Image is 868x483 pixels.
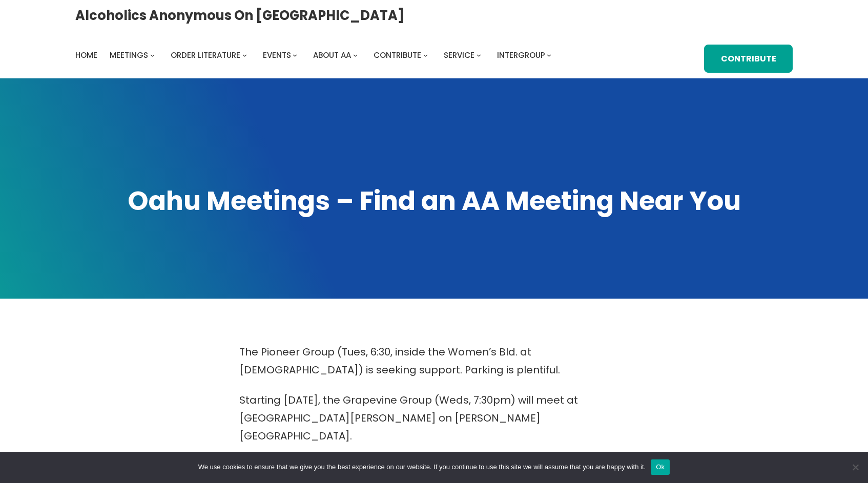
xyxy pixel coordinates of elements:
[444,50,474,60] span: Service
[704,45,793,73] a: Contribute
[423,53,428,57] button: Contribute submenu
[110,48,148,62] a: Meetings
[75,183,793,219] h1: Oahu Meetings – Find an AA Meeting Near You
[444,48,474,62] a: Service
[477,53,481,57] button: Service submenu
[110,50,148,60] span: Meetings
[374,48,421,62] a: Contribute
[497,50,545,60] span: Intergroup
[75,48,555,62] nav: Intergroup
[150,53,155,57] button: Meetings submenu
[263,50,291,60] span: Events
[293,53,297,57] button: Events submenu
[353,53,358,57] button: About AA submenu
[242,53,247,57] button: Order Literature submenu
[239,391,629,445] p: Starting [DATE], the Grapevine Group (Weds, 7:30pm) will meet at [GEOGRAPHIC_DATA][PERSON_NAME] o...
[374,50,421,60] span: Contribute
[75,50,97,60] span: Home
[547,53,551,57] button: Intergroup submenu
[313,50,351,60] span: About AA
[75,4,404,27] a: Alcoholics Anonymous on [GEOGRAPHIC_DATA]
[313,48,351,62] a: About AA
[75,48,97,62] a: Home
[171,50,240,60] span: Order Literature
[198,462,646,472] span: We use cookies to ensure that we give you the best experience on our website. If you continue to ...
[651,459,670,475] button: Ok
[239,343,629,379] p: The Pioneer Group (Tues, 6:30, inside the Women’s Bld. at [DEMOGRAPHIC_DATA]) is seeking support....
[850,462,860,472] span: No
[263,48,291,62] a: Events
[497,48,545,62] a: Intergroup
